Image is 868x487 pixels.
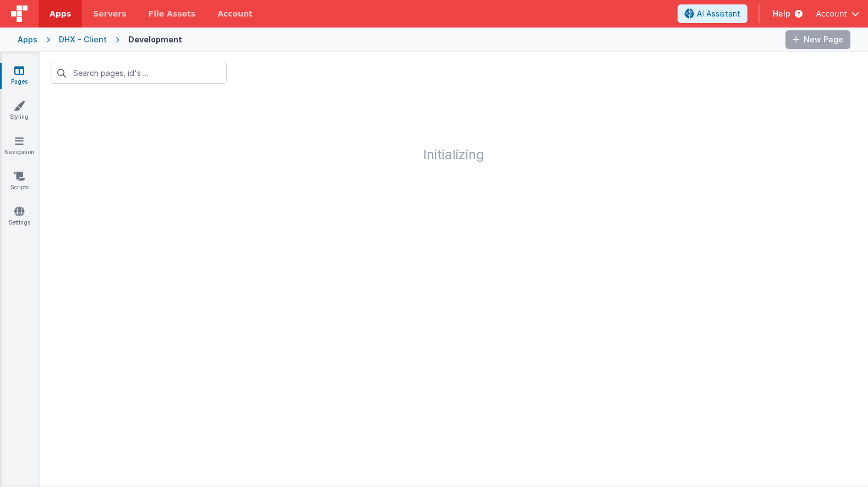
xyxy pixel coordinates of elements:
span: AI Assistant [697,8,740,19]
span: Account [816,8,847,19]
div: DHX - Client [59,34,107,45]
span: Apps [50,8,71,19]
button: AI Assistant [678,4,747,23]
span: File Assets [149,8,196,19]
span: Servers [93,8,126,19]
h1: Initializing [40,95,868,162]
input: Search pages, id's ... [51,63,227,84]
button: Account [816,8,859,19]
button: New Page [785,30,850,49]
span: Help [773,8,790,19]
div: Apps [18,34,37,45]
div: Development [128,34,182,45]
